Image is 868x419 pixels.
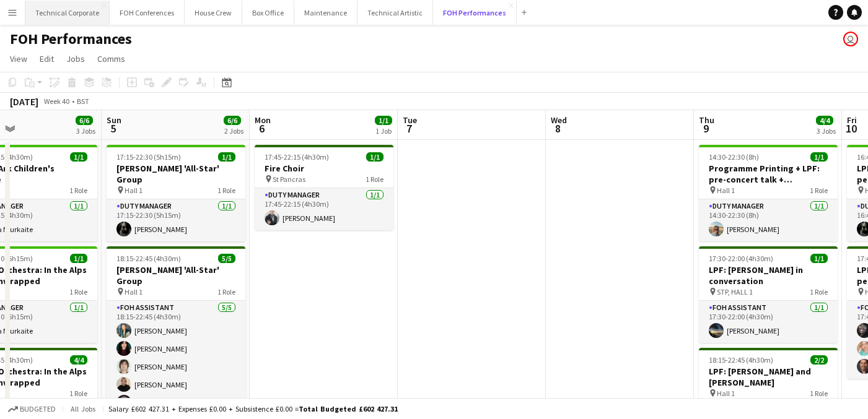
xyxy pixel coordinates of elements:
app-card-role: Duty Manager1/117:15-22:30 (5h15m)[PERSON_NAME] [107,199,245,241]
span: Wed [551,114,567,126]
span: 6 [253,121,271,136]
span: Edit [40,53,54,64]
span: STP, HALL 1 [717,287,753,296]
span: 9 [697,121,714,136]
span: 1/1 [70,254,87,263]
span: 1 Role [69,287,87,296]
span: 18:15-22:45 (4h30m) [709,355,773,365]
a: Comms [92,51,130,67]
span: 1 Role [810,287,828,296]
span: Tue [403,114,417,126]
app-user-avatar: Nathan PERM Birdsall [843,32,858,46]
span: 17:15-22:30 (5h15m) [116,152,181,162]
span: 1/1 [810,254,828,263]
span: 6/6 [76,116,93,125]
span: 14:30-22:30 (8h) [709,152,759,162]
span: 4/4 [70,355,87,365]
span: All jobs [68,404,98,413]
a: Edit [35,51,59,67]
span: 1 Role [366,175,384,184]
app-card-role: FOH Assistant1/117:30-22:00 (4h30m)[PERSON_NAME] [699,301,838,343]
h3: [PERSON_NAME] 'All-Star' Group [107,264,245,287]
span: St Pancras [273,175,305,184]
button: Technical Corporate [25,1,110,25]
app-job-card: 17:30-22:00 (4h30m)1/1LPF: [PERSON_NAME] in conversation STP, HALL 11 RoleFOH Assistant1/117:30-2... [699,246,838,343]
app-job-card: 18:15-22:45 (4h30m)5/5[PERSON_NAME] 'All-Star' Group Hall 11 RoleFOH Assistant5/518:15-22:45 (4h3... [107,246,245,415]
span: Hall 1 [717,389,735,398]
h1: FOH Performances [10,30,132,48]
span: Hall 1 [125,186,142,195]
span: 5 [105,121,121,136]
span: Comms [97,53,125,64]
div: 3 Jobs [817,126,836,136]
app-card-role: Duty Manager1/117:45-22:15 (4h30m)[PERSON_NAME] [255,188,393,230]
span: Week 40 [41,97,72,106]
div: BST [77,97,89,106]
span: 1 Role [810,186,828,195]
span: Sun [107,114,121,126]
span: Mon [255,114,271,126]
button: Box Office [242,1,294,25]
app-card-role: FOH Assistant5/518:15-22:45 (4h30m)[PERSON_NAME][PERSON_NAME][PERSON_NAME][PERSON_NAME][PERSON_NAME] [107,301,245,415]
app-card-role: Duty Manager1/114:30-22:30 (8h)[PERSON_NAME] [699,199,838,241]
span: View [10,53,27,64]
span: 10 [845,121,857,136]
h3: LPF: [PERSON_NAME] in conversation [699,264,838,287]
button: FOH Conferences [110,1,185,25]
span: Hall 1 [717,186,735,195]
a: Jobs [61,51,90,67]
span: 1 Role [69,389,87,398]
div: 2 Jobs [224,126,243,136]
div: [DATE] [10,95,38,108]
span: 1 Role [217,186,235,195]
span: 2/2 [810,355,828,365]
span: 1/1 [366,152,384,162]
span: Fri [847,114,857,126]
button: Technical Artistic [357,1,433,25]
h3: LPF: [PERSON_NAME] and [PERSON_NAME] [699,366,838,388]
span: Jobs [66,53,85,64]
h3: Programme Printing + LPF: pre-concert talk + [PERSON_NAME] and [PERSON_NAME] [699,163,838,185]
span: 6/6 [224,116,241,125]
button: Budgeted [6,402,58,416]
span: 18:15-22:45 (4h30m) [116,254,181,263]
span: 17:45-22:15 (4h30m) [265,152,329,162]
app-job-card: 14:30-22:30 (8h)1/1Programme Printing + LPF: pre-concert talk + [PERSON_NAME] and [PERSON_NAME] H... [699,145,838,241]
span: 1/1 [375,116,392,125]
span: 1/1 [810,152,828,162]
span: Total Budgeted £602 427.31 [299,404,398,413]
button: FOH Performances [433,1,517,25]
button: House Crew [185,1,242,25]
span: 4/4 [816,116,833,125]
span: 1 Role [217,287,235,296]
div: 3 Jobs [76,126,95,136]
a: View [5,51,32,67]
div: Salary £602 427.31 + Expenses £0.00 + Subsistence £0.00 = [108,404,398,413]
button: Maintenance [294,1,357,25]
h3: Fire Choir [255,163,393,174]
span: Thu [699,114,714,126]
span: 1/1 [218,152,235,162]
app-job-card: 17:15-22:30 (5h15m)1/1[PERSON_NAME] 'All-Star' Group Hall 11 RoleDuty Manager1/117:15-22:30 (5h15... [107,145,245,241]
span: 17:30-22:00 (4h30m) [709,254,773,263]
span: Hall 1 [125,287,142,296]
span: 1/1 [70,152,87,162]
span: Budgeted [20,405,56,413]
span: 8 [549,121,567,136]
span: 1 Role [810,389,828,398]
span: 7 [401,121,417,136]
span: 1 Role [69,186,87,195]
span: 5/5 [218,254,235,263]
h3: [PERSON_NAME] 'All-Star' Group [107,163,245,185]
app-job-card: 17:45-22:15 (4h30m)1/1Fire Choir St Pancras1 RoleDuty Manager1/117:45-22:15 (4h30m)[PERSON_NAME] [255,145,393,230]
div: 1 Job [375,126,392,136]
